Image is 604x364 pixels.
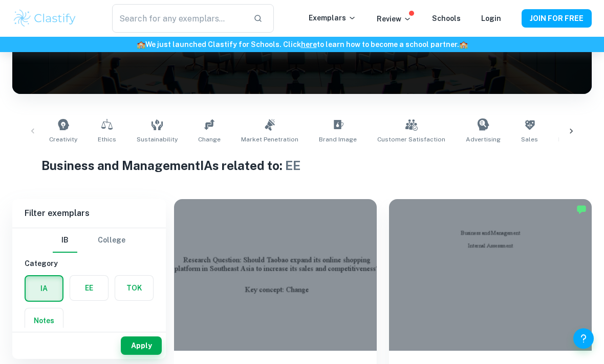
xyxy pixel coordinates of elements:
[2,39,602,50] h6: We just launched Clastify for Schools. Click to learn how to become a school partner.
[573,328,594,349] button: Help and Feedback
[26,276,62,301] button: IA
[309,12,356,23] p: Exemplars
[25,308,63,333] button: Notes
[115,276,153,300] button: TOK
[459,40,468,48] span: 🏫
[377,135,445,144] span: Customer Satisfaction
[137,40,145,48] span: 🏫
[137,135,178,144] span: Sustainability
[70,276,108,300] button: EE
[98,135,116,144] span: Ethics
[481,14,501,22] a: Login
[558,135,589,144] span: Marketing
[49,135,77,144] span: Creativity
[319,135,357,144] span: Brand Image
[377,13,412,25] p: Review
[466,135,501,144] span: Advertising
[301,40,317,48] a: here
[53,228,125,253] div: Filter type choice
[112,4,245,33] input: Search for any exemplars...
[522,9,592,28] button: JOIN FOR FREE
[521,135,538,144] span: Sales
[98,228,125,253] button: College
[198,135,221,144] span: Change
[12,8,77,29] img: Clastify logo
[121,336,162,355] button: Apply
[432,14,461,22] a: Schools
[576,204,587,214] img: Marked
[53,228,77,253] button: IB
[25,258,154,269] h6: Category
[12,199,166,228] h6: Filter exemplars
[285,158,300,173] span: EE
[241,135,298,144] span: Market Penetration
[41,156,563,175] h1: Business and Management IAs related to:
